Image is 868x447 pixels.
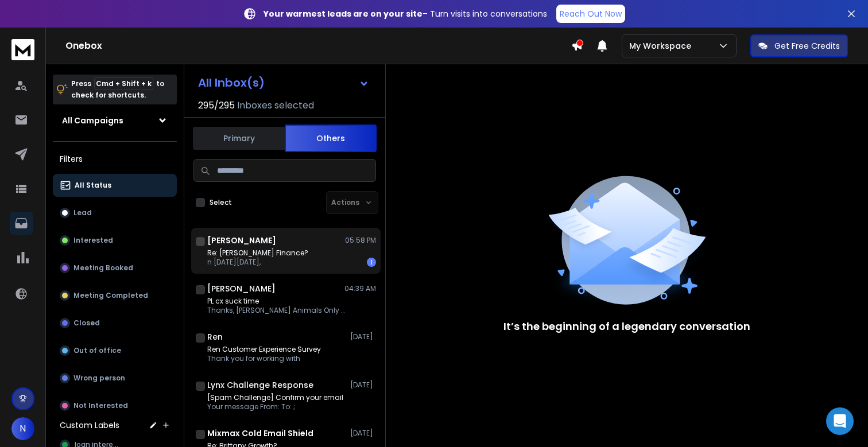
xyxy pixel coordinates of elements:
[11,417,34,440] button: N
[207,345,321,354] p: Ren Customer Experience Survey
[207,283,276,294] h1: [PERSON_NAME]
[207,258,308,267] p: n [DATE][DATE],
[207,235,276,246] h1: [PERSON_NAME]
[73,208,92,217] p: Lead
[750,34,848,57] button: Get Free Credits
[73,236,113,245] p: Interested
[210,198,232,207] label: Select
[94,77,153,90] span: Cmd + Shift + k
[60,419,119,431] h3: Custom Labels
[350,380,376,390] p: [DATE]
[189,71,378,94] button: All Inbox(s)
[629,40,696,52] p: My Workspace
[53,174,177,197] button: All Status
[207,393,343,402] p: [Spam Challenge] Confirm your email
[73,318,100,328] p: Closed
[263,8,423,20] strong: Your warmest leads are on your site
[193,126,285,151] button: Primary
[207,379,313,391] h1: Lynx Challenge Response
[53,229,177,252] button: Interested
[345,236,376,245] p: 05:58 PM
[53,339,177,362] button: Out of office
[198,99,235,112] span: 295 / 295
[65,39,571,53] h1: Onebox
[207,297,345,306] p: PL cx suck time
[73,346,121,355] p: Out of office
[560,8,622,20] p: Reach Out Now
[198,77,265,88] h1: All Inbox(s)
[350,332,376,341] p: [DATE]
[237,99,314,112] h3: Inboxes selected
[263,8,547,20] p: – Turn visits into conversations
[53,256,177,279] button: Meeting Booked
[367,258,376,267] div: 1
[207,331,223,343] h1: Ren
[53,312,177,335] button: Closed
[53,109,177,132] button: All Campaigns
[73,291,148,300] p: Meeting Completed
[503,318,750,335] p: It’s the beginning of a legendary conversation
[207,248,308,258] p: Re: [PERSON_NAME] Finance?
[73,374,125,383] p: Wrong person
[207,354,321,363] p: Thank you for working with
[62,115,123,126] h1: All Campaigns
[53,394,177,417] button: Not Interested
[71,78,164,101] p: Press to check for shortcuts.
[285,125,377,152] button: Others
[53,201,177,224] button: Lead
[53,284,177,307] button: Meeting Completed
[207,402,343,411] p: Your message From: To: ;
[207,306,345,315] p: Thanks, [PERSON_NAME] Animals Only 610
[11,39,34,60] img: logo
[207,427,313,439] h1: Mixmax Cold Email Shield
[53,367,177,390] button: Wrong person
[344,284,376,293] p: 04:39 AM
[350,429,376,438] p: [DATE]
[75,181,111,190] p: All Status
[73,263,133,273] p: Meeting Booked
[826,407,854,435] div: Open Intercom Messenger
[774,40,840,52] p: Get Free Credits
[53,151,177,167] h3: Filters
[73,401,128,410] p: Not Interested
[556,5,625,23] a: Reach Out Now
